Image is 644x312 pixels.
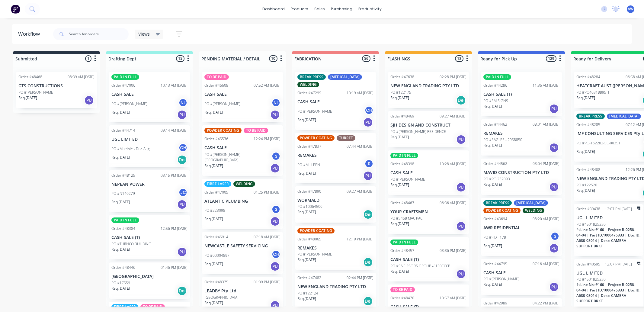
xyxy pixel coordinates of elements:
p: REMAKES [297,153,373,158]
p: PO #PO-162282-SC-00351 [576,140,620,146]
div: Order #39438 [576,206,600,212]
div: PU [549,104,559,114]
div: Order #4763802:28 PM [DATE]NEW ENGLAND TRADING PTY LTDPO #122175Req.[DATE]Del [388,72,469,108]
p: Req. [DATE] [390,182,409,188]
p: Req. [DATE] [111,110,130,115]
div: 06:36 AM [DATE] [440,200,466,206]
p: PO #EAGLES - 2958850 [483,137,522,143]
div: CH [364,106,373,115]
div: Order #4812503:15 PM [DATE]NEPEAN POWERPO #N140279JCReq.[DATE]PU [109,170,190,212]
div: PAID IN FULL [483,74,511,80]
div: PAID IN FULLOrder #4428611:36 AM [DATE]CASH SALE (T)PO #EM SIGNSReq.[DATE]PU [481,72,562,116]
div: sales [311,5,328,14]
p: NEW ENGLAND TRADING PTY LTD [390,83,466,88]
div: 03:36 PM [DATE] [440,248,466,253]
p: PO #122520 [576,182,597,188]
p: Req. [DATE] [576,188,595,193]
div: Del [177,155,187,165]
div: CH [271,250,280,259]
div: 10:28 AM [DATE] [440,161,466,167]
div: Order #48470 [390,295,414,301]
div: Order #45536 [204,136,228,142]
p: PO #[PERSON_NAME] [390,177,426,182]
div: BREAK PRESS [483,200,512,206]
p: Req. [DATE] [297,117,316,123]
div: products [288,5,311,14]
p: Req. [DATE] [390,134,409,140]
div: 08:20 AM [DATE] [533,216,559,222]
div: PU [549,143,559,153]
p: PO #[PERSON_NAME] RESIDENCE [390,129,446,134]
div: productivity [355,5,385,14]
p: Req. [DATE] [204,216,223,222]
div: purchasing [328,5,355,14]
div: Order #47482 [297,275,321,281]
p: Req. [DATE] [297,296,316,301]
p: UGL LIMITED [576,215,640,220]
div: Order #47006 [111,83,135,88]
div: Order #47890 [297,189,321,194]
div: TO BE PAID [390,287,415,292]
div: PU [84,95,94,105]
div: [MEDICAL_DATA] [607,114,641,119]
div: Order #4846909:27 AM [DATE]SJH DESIGN AND CONSTRUCTPO #[PERSON_NAME] RESIDENCEReq.[DATE]PU [388,111,469,147]
span: 1 x [576,282,580,287]
div: WELDING [523,208,544,213]
p: WORMALD [297,198,373,203]
div: 12:07 PM [DATE] [605,262,632,267]
span: Views [138,31,150,37]
p: PO #10064506 [297,204,322,209]
p: PO #4501825230 [576,277,606,282]
p: GTS CONSTRUCTIONS [18,83,95,88]
p: Req. [DATE] [204,163,223,169]
div: S [550,232,559,241]
div: FIBRE LASER [111,304,138,310]
a: dashboard [259,5,288,14]
p: PO #[PERSON_NAME] [297,109,333,114]
div: TO BE PAID [204,74,229,80]
div: POWDER COATING [204,128,242,133]
div: Order #4844601:46 PM [DATE][GEOGRAPHIC_DATA]PO #17559Req.[DATE]Del [109,262,190,299]
div: Order #48468 [18,74,42,80]
p: Req. [DATE] [204,300,223,306]
p: CASH SALE (T) [483,92,559,97]
div: 10:13 AM [DATE] [161,83,187,88]
div: Order #40595 [576,262,600,267]
div: PU [549,282,559,292]
div: Order #4471409:14 AM [DATE]UGL LIMITEDPO #Multiple - Due AugCHReq.[DATE]Del [109,125,190,167]
p: PO #[PERSON_NAME] [483,276,519,282]
div: Order #42989 [483,301,507,306]
p: PO #PO40318895-1 [576,90,610,95]
div: Del [363,296,373,306]
p: PO #[PERSON_NAME] [297,252,333,257]
div: Order #48463 [390,200,414,206]
p: PO #[PERSON_NAME] [111,101,147,107]
div: Del [363,257,373,267]
p: PO #MILLEEN [297,162,320,168]
p: REMAKES [297,246,373,251]
div: PU [177,110,187,120]
div: POWDER COATING [297,135,335,141]
p: SJH DESIGN AND CONSTRUCT [390,123,466,128]
div: FIBRE LASER [204,181,231,187]
div: 01:25 PM [DATE] [254,190,280,195]
p: Req. [DATE] [18,95,37,101]
div: Order #4748202:44 PM [DATE]NEW ENGLAND TRADING PTY LTDPO #122124Req.[DATE]Del [295,273,376,309]
div: TURRET [337,135,355,141]
p: Req. [DATE] [297,171,316,176]
div: Order #47005 [204,190,228,195]
p: NEW ENGLAND TRADING PTY LTD [297,284,373,289]
div: PU [177,247,187,257]
div: 11:36 AM [DATE] [533,83,559,88]
div: [MEDICAL_DATA] [514,200,548,206]
div: Order #44562 [483,161,507,166]
div: 07:44 AM [DATE] [347,144,373,149]
div: PAID IN FULL [111,74,139,80]
span: 5 x [576,227,580,232]
div: 10:57 AM [DATE] [440,295,466,301]
div: BREAK PRESS[MEDICAL_DATA]POWDER COATINGWELDINGOrder #4369408:20 AM [DATE]AWR RESIDENTIALPO #FID -... [481,198,562,256]
p: [GEOGRAPHIC_DATA] [204,295,239,300]
div: 09:27 AM [DATE] [347,189,373,194]
div: PAID IN FULLOrder #4839810:28 AM [DATE]CASH SALEPO #[PERSON_NAME]Req.[DATE]PU [388,150,469,195]
div: NL [178,98,187,107]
